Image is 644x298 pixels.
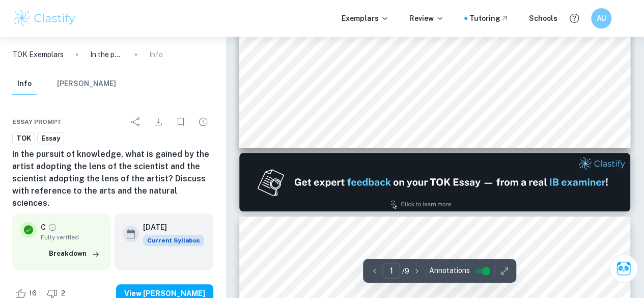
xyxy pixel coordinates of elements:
[409,13,444,24] p: Review
[13,133,35,144] span: TOK
[57,73,116,95] button: [PERSON_NAME]
[48,223,57,232] a: Grade fully verified
[41,233,102,242] span: Fully verified
[193,112,213,132] div: Report issue
[591,8,611,29] button: AU
[12,73,37,95] button: Info
[342,13,389,24] p: Exemplars
[171,112,191,132] div: Bookmark
[148,112,169,132] div: Download
[143,235,204,246] div: This exemplar is based on the current syllabus. Feel free to refer to it for inspiration/ideas wh...
[37,132,64,145] a: Essay
[41,222,46,233] p: C
[143,235,204,246] span: Current Syllabus
[596,13,607,24] h6: AU
[239,153,630,211] img: Ad
[46,246,102,261] button: Breakdown
[580,117,584,124] span: 1
[469,13,509,24] a: Tutoring
[149,49,163,60] p: Info
[12,8,77,29] img: Clastify logo
[38,133,64,144] span: Essay
[12,148,213,209] h6: In the pursuit of knowledge, what is gained by the artist adopting the lens of the scientist and ...
[12,117,62,126] span: Essay prompt
[12,132,35,145] a: TOK
[529,13,557,24] a: Schools
[285,281,569,289] span: exceeds the scope of any single AOK. Consequently, an interdisciplinary lens is increasingly
[143,222,196,233] h6: [DATE]
[429,265,470,276] span: Annotations
[90,49,123,60] p: In the pursuit of knowledge, what is gained by the artist adopting the lens of the scientist and ...
[12,49,64,60] a: TOK Exemplars
[126,112,146,132] div: Share
[402,265,409,277] p: / 9
[609,254,638,283] button: Ask Clai
[566,10,583,27] button: Help and Feedback
[308,263,577,271] span: As the world becomes more interconnected, the complexity of many modern challenges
